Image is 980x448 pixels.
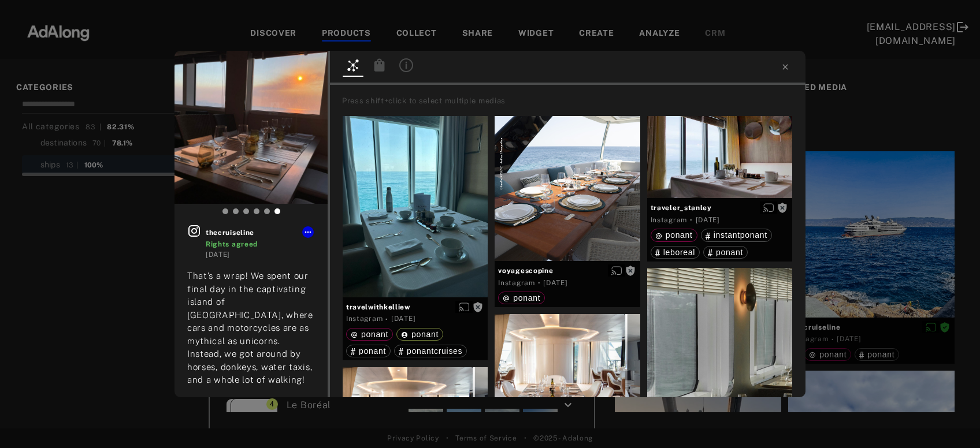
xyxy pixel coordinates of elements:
[399,347,462,355] div: ponantcruises
[411,330,439,339] span: ponant
[503,294,540,302] div: ponant
[175,51,328,204] img: INS_C-IUn0stsI9_5
[651,215,687,225] div: Instagram
[651,203,789,213] span: traveler_stanley
[498,278,534,288] div: Instagram
[716,248,743,257] span: ponant
[385,315,388,324] span: ·
[655,231,693,239] div: ponant
[346,302,484,312] span: travelwithkelliew
[351,347,386,355] div: ponant
[708,248,743,256] div: ponant
[714,230,767,240] span: instantponant
[401,330,439,338] div: ponant
[361,330,388,339] span: ponant
[543,279,567,287] time: 2024-10-19T09:30:12.000Z
[498,266,636,276] span: voyagescopine
[346,313,383,324] div: Instagram
[359,346,386,356] span: ponant
[206,240,258,248] span: Rights agreed
[625,266,636,274] span: Rights not requested
[473,303,483,311] span: Rights not requested
[663,248,695,257] span: leboreal
[706,231,767,239] div: instantponant
[608,264,625,277] button: Enable diffusion on this media
[777,203,788,211] span: Rights not requested
[455,301,473,313] button: Enable diffusion on this media
[690,215,693,225] span: ·
[391,315,415,323] time: 2023-09-18T08:10:52.000Z
[206,227,315,238] span: thecruiseline
[206,251,230,259] time: 2024-08-01T14:06:28.000Z
[655,248,695,256] div: leboreal
[342,95,801,107] div: Press shift+click to select multiple medias
[696,216,720,224] time: 2024-09-30T14:23:52.000Z
[538,278,541,288] span: ·
[760,201,777,214] button: Enable diffusion on this media
[351,330,388,338] div: ponant
[407,346,462,356] span: ponantcruises
[666,230,693,240] span: ponant
[513,293,540,303] span: ponant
